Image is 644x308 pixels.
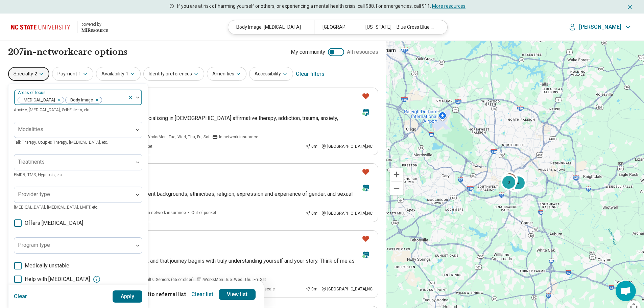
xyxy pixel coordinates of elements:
[14,205,98,210] span: [MEDICAL_DATA], [MEDICAL_DATA], LMFT, etc.
[305,143,318,149] div: 0 mi
[18,90,47,95] label: Areas of focus
[359,232,373,246] button: Favorite
[207,67,246,81] button: Amenities
[321,210,373,216] div: [GEOGRAPHIC_DATA] , NC
[219,134,258,140] span: In-network insurance
[143,67,204,81] button: Identity preferences
[147,134,210,140] span: Works Mon, Tue, Wed, Thu, Fri, Sat
[357,20,443,34] div: [US_STATE] – Blue Cross Blue Shield
[321,286,373,292] div: [GEOGRAPHIC_DATA] , NC
[296,66,325,82] div: Clear filters
[131,290,186,299] p: 3 added
[321,143,373,149] div: [GEOGRAPHIC_DATA] , NC
[359,165,373,179] button: Favorite
[177,3,466,10] p: If you are at risk of harming yourself or others, or experiencing a mental health crisis, call 98...
[113,290,143,303] button: Apply
[52,67,93,81] button: Payment1
[66,97,95,103] span: Body Image
[25,219,83,227] span: Offers [MEDICAL_DATA]
[14,108,90,112] span: Anxiety, [MEDICAL_DATA], Self-Esteem, etc.
[305,286,318,292] div: 0 mi
[14,290,27,303] button: Clear
[11,19,73,35] img: North Carolina State University
[8,67,49,81] button: Specialty2
[616,281,636,301] div: Open chat
[228,20,314,34] div: Body Image, [MEDICAL_DATA]
[34,190,373,206] p: I feel privileged to partner with folks of all different backgrounds, ethnicities, religion, expr...
[291,48,325,56] span: My community
[81,21,108,27] div: powered by
[305,210,318,216] div: 0 mi
[25,262,69,270] span: Medically unstable
[18,242,50,248] label: Program type
[147,210,186,216] span: In-network insurance
[219,289,256,300] a: View list
[579,24,621,30] p: [PERSON_NAME]
[203,277,266,283] span: Works Mon, Tue, Wed, Thu, Fri, Sat
[359,89,373,103] button: Favorite
[34,257,373,273] p: You deserve a life filled with joy and inner peace, and that journey begins with truly understand...
[34,70,37,77] span: 2
[96,67,141,81] button: Availability1
[432,3,466,9] a: More resources
[14,140,108,145] span: Talk Therapy, Couples Therapy, [MEDICAL_DATA], etc.
[8,46,127,58] h1: 207 in-network care options
[191,210,216,216] span: Out-of-pocket
[626,3,633,11] button: Dismiss
[249,67,293,81] button: Accessibility
[347,48,378,56] span: All resources
[25,275,90,283] span: Help with [MEDICAL_DATA]
[314,20,357,34] div: [GEOGRAPHIC_DATA], [GEOGRAPHIC_DATA]
[11,19,108,35] a: North Carolina State University powered by
[18,191,50,197] label: Provider type
[126,70,128,77] span: 1
[18,159,45,165] label: Treatments
[34,114,373,131] p: I am a PhD level and fully licensed therapist specialising in [DEMOGRAPHIC_DATA] affirmative ther...
[14,172,63,177] span: EMDR, TMS, Hypnosis, etc.
[189,289,216,300] button: Clear list
[501,174,517,190] div: 3
[18,126,43,133] label: Modalities
[18,97,57,103] span: [MEDICAL_DATA]
[78,70,81,77] span: 1
[390,168,403,181] button: Zoom in
[149,291,186,298] span: to referral list
[390,182,403,195] button: Zoom out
